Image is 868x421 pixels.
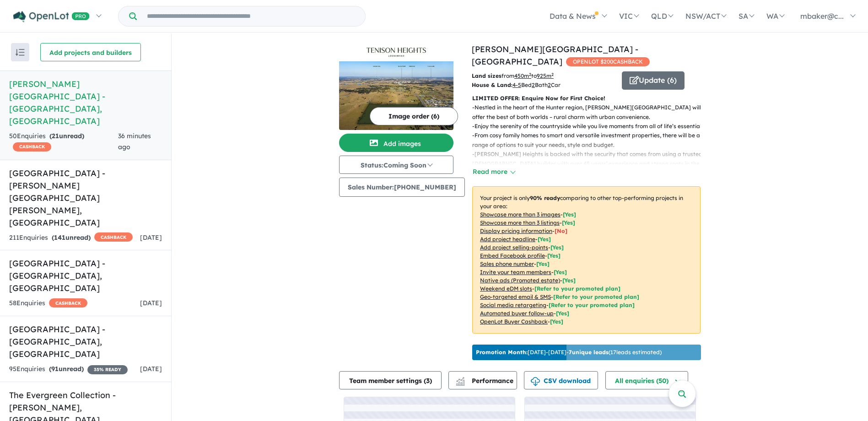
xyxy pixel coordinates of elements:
span: to [531,72,554,79]
u: 2 [548,81,551,88]
img: sort.svg [16,49,25,56]
h5: [GEOGRAPHIC_DATA] - [PERSON_NAME][GEOGRAPHIC_DATA][PERSON_NAME] , [GEOGRAPHIC_DATA] [9,167,162,229]
span: [DATE] [140,233,162,242]
span: [Yes] [550,318,563,325]
p: LIMITED OFFER: Enquire Now for First Choice! [472,94,701,103]
div: 50 Enquir ies [9,131,118,153]
a: Tenison Heights Estate - Lochinvar LogoTenison Heights Estate - Lochinvar [339,43,453,130]
u: Geo-targeted email & SMS [480,293,551,300]
p: - Nestled in the heart of the Hunter region, [PERSON_NAME][GEOGRAPHIC_DATA] will offer the best o... [472,103,708,122]
h5: [PERSON_NAME][GEOGRAPHIC_DATA] - [GEOGRAPHIC_DATA] , [GEOGRAPHIC_DATA] [9,78,162,127]
span: [Refer to your promoted plan] [549,302,635,308]
u: OpenLot Buyer Cashback [480,318,548,325]
span: [ Yes ] [550,244,564,251]
u: Invite your team members [480,269,551,275]
u: Weekend eDM slots [480,285,532,292]
input: Try estate name, suburb, builder or developer [139,6,363,26]
sup: 2 [551,72,554,77]
div: 211 Enquir ies [9,232,133,243]
u: 4-5 [512,81,521,88]
p: - [PERSON_NAME] Heights is backed with the security that comes from using a trusted [DEMOGRAPHIC_... [472,150,708,187]
span: [ Yes ] [563,211,576,218]
u: Add project selling-points [480,244,548,251]
span: 21 [52,132,59,140]
u: Showcase more than 3 listings [480,219,560,226]
p: from [472,71,615,81]
b: House & Land: [472,81,512,88]
a: [PERSON_NAME][GEOGRAPHIC_DATA] - [GEOGRAPHIC_DATA] [472,44,638,67]
span: 3 [426,377,430,385]
button: Team member settings (3) [339,371,442,389]
button: CSV download [524,371,598,389]
span: [Yes] [562,277,576,284]
h5: [GEOGRAPHIC_DATA] - [GEOGRAPHIC_DATA] , [GEOGRAPHIC_DATA] [9,257,162,294]
img: line-chart.svg [456,377,464,382]
span: 35 % READY [87,365,128,374]
button: Read more [472,167,515,177]
span: mbaker@c... [800,11,844,21]
span: [ Yes ] [562,219,575,226]
img: download icon [531,377,540,386]
span: 141 [54,233,65,242]
button: Performance [448,371,517,389]
u: 450 m [514,72,531,79]
p: Your project is only comparing to other top-performing projects in your area: - - - - - - - - - -... [472,186,701,334]
img: Openlot PRO Logo White [13,11,90,22]
u: Add project headline [480,236,535,243]
b: Promotion Month: [476,349,528,356]
u: Automated buyer follow-up [480,310,554,317]
span: [ Yes ] [538,236,551,243]
p: [DATE] - [DATE] - ( 17 leads estimated) [476,348,662,356]
span: [DATE] [140,365,162,373]
img: bar-chart.svg [456,380,465,386]
button: Sales Number:[PHONE_NUMBER] [339,178,465,197]
u: Sales phone number [480,260,534,267]
span: CASHBACK [94,232,133,242]
span: CASHBACK [13,142,51,151]
u: 2 [532,81,535,88]
u: Display pricing information [480,227,552,234]
p: Bed Bath Car [472,81,615,90]
span: OPENLOT $ 200 CASHBACK [566,57,650,66]
b: 90 % ready [530,194,560,201]
span: [DATE] [140,299,162,307]
span: CASHBACK [49,298,87,308]
span: [ Yes ] [554,269,567,275]
span: [ No ] [555,227,567,234]
button: Image order (6) [370,107,458,125]
button: All enquiries (50) [605,371,688,389]
strong: ( unread) [49,132,84,140]
u: Showcase more than 3 images [480,211,561,218]
img: Tenison Heights Estate - Lochinvar [339,61,453,130]
span: [Refer to your promoted plan] [534,285,620,292]
u: Social media retargeting [480,302,546,308]
img: Tenison Heights Estate - Lochinvar Logo [343,47,450,58]
span: [Refer to your promoted plan] [553,293,639,300]
span: 36 minutes ago [118,132,151,151]
strong: ( unread) [52,233,91,242]
u: Native ads (Promoted estate) [480,277,560,284]
b: Land sizes [472,72,501,79]
div: 58 Enquir ies [9,298,87,309]
p: - Enjoy the serenity of the countryside while you live moments from all of life’s essentials. [472,122,708,131]
b: 7 unique leads [569,349,609,356]
span: [Yes] [556,310,569,317]
span: 91 [51,365,59,373]
sup: 2 [529,72,531,77]
u: Embed Facebook profile [480,252,545,259]
u: 925 m [537,72,554,79]
span: Performance [457,377,513,385]
div: 95 Enquir ies [9,364,128,375]
button: Add images [339,134,453,152]
strong: ( unread) [49,365,84,373]
p: - From cosy family homes to smart and versatile investment properties, there will be a range of o... [472,131,708,150]
span: [ Yes ] [547,252,561,259]
button: Add projects and builders [40,43,141,61]
span: [ Yes ] [536,260,550,267]
h5: [GEOGRAPHIC_DATA] - [GEOGRAPHIC_DATA] , [GEOGRAPHIC_DATA] [9,323,162,360]
button: Status:Coming Soon [339,156,453,174]
button: Update (6) [622,71,685,90]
